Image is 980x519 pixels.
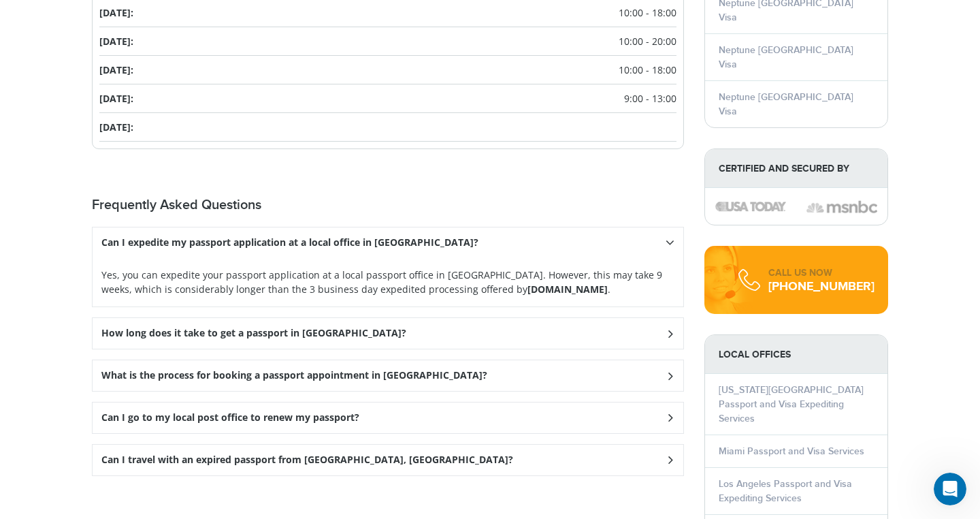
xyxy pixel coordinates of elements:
[719,478,852,504] a: Los Angeles Passport and Visa Expediting Services
[715,202,786,211] img: image description
[719,384,864,424] a: [US_STATE][GEOGRAPHIC_DATA] Passport and Visa Expediting Services
[719,445,864,457] a: Miami Passport and Visa Services
[806,199,877,215] img: image description
[101,454,513,466] h3: Can I travel with an expired passport from [GEOGRAPHIC_DATA], [GEOGRAPHIC_DATA]?
[99,27,676,56] li: [DATE]:
[619,5,676,20] span: 10:00 - 18:00
[705,149,887,188] strong: Certified and Secured by
[101,370,487,381] h3: What is the process for booking a passport appointment in [GEOGRAPHIC_DATA]?
[719,91,853,117] a: Neptune [GEOGRAPHIC_DATA] Visa
[705,335,887,374] strong: LOCAL OFFICES
[92,197,684,213] h2: Frequently Asked Questions
[619,34,676,48] span: 10:00 - 20:00
[101,412,359,424] h3: Can I go to my local post office to renew my passport?
[101,328,406,339] h3: How long does it take to get a passport in [GEOGRAPHIC_DATA]?
[719,44,853,70] a: Neptune [GEOGRAPHIC_DATA] Visa
[934,473,966,505] iframe: Intercom live chat
[527,283,608,296] strong: [DOMAIN_NAME]
[768,280,875,294] div: [PHONE_NUMBER]
[101,237,478,249] h3: Can I expedite my passport application at a local office in [GEOGRAPHIC_DATA]?
[768,266,875,280] div: CALL US NOW
[99,84,676,113] li: [DATE]:
[624,91,676,106] span: 9:00 - 13:00
[101,268,674,296] p: Yes, you can expedite your passport application at a local passport office in [GEOGRAPHIC_DATA]. ...
[99,56,676,84] li: [DATE]:
[619,63,676,77] span: 10:00 - 18:00
[99,113,676,142] li: [DATE]:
